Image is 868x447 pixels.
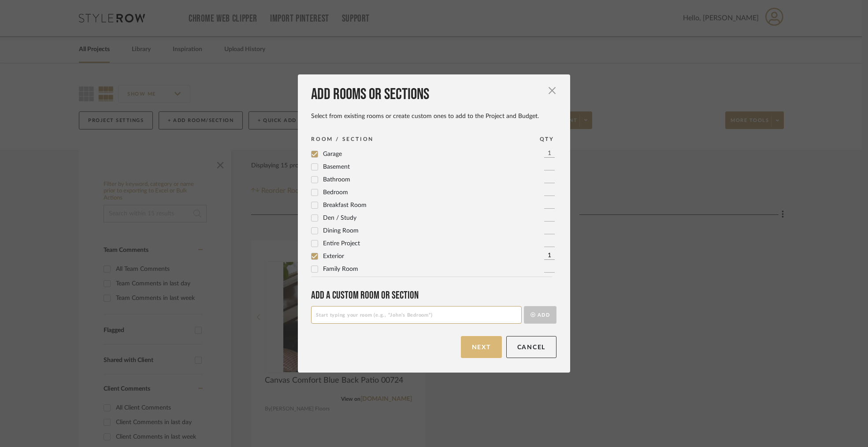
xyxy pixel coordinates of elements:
div: ROOM / SECTION [311,135,374,144]
span: Dining Room [323,228,359,234]
button: Add [524,306,556,324]
span: Basement [323,164,350,170]
span: Bedroom [323,189,348,196]
div: Add a Custom room or Section [311,289,556,302]
button: Close [543,81,561,99]
button: Cancel [506,336,557,358]
input: Start typing your room (e.g., “John’s Bedroom”) [311,306,522,324]
span: Den / Study [323,215,356,221]
button: Next [461,336,502,358]
div: Add rooms or sections [311,85,556,104]
span: Family Room [323,266,358,272]
span: Bathroom [323,177,350,183]
span: Exterior [323,253,344,259]
span: Entire Project [323,240,360,247]
div: QTY [540,135,554,144]
span: Breakfast Room [323,202,367,208]
span: Garage [323,151,342,157]
div: Select from existing rooms or create custom ones to add to the Project and Budget. [311,112,556,120]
